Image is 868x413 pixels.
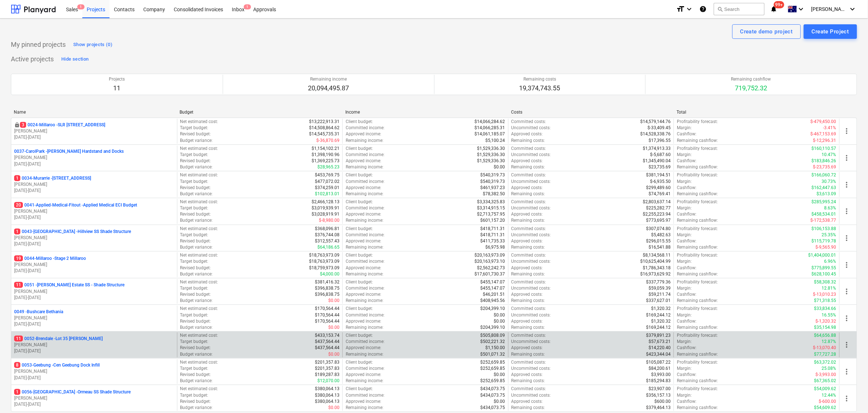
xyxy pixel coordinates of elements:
p: [PERSON_NAME] [14,262,174,268]
p: $1,529,336.30 [477,158,505,164]
p: Target budget : [180,179,209,185]
p: Profitability forecast : [677,146,718,152]
p: $13,222,913.31 [309,119,340,125]
span: more_vert [843,367,851,376]
span: more_vert [843,127,851,135]
p: $307,074.80 [646,226,671,232]
p: Approved income : [346,158,381,164]
p: $418,711.31 [481,226,505,232]
p: Approved income : [346,265,381,271]
p: 0043-[GEOGRAPHIC_DATA] - Hillview SS Shade Structure [14,229,131,235]
p: Uncommitted costs : [511,179,551,185]
p: Margin : [677,179,692,185]
p: $1,398,190.96 [312,152,340,158]
span: 1 [14,389,20,395]
span: [PERSON_NAME] [811,6,848,12]
p: Profitability forecast : [677,226,718,232]
p: Target budget : [180,205,209,211]
p: $14,545,735.31 [309,131,340,137]
button: Create demo project [732,24,801,39]
p: $1,345,490.04 [643,158,671,164]
p: Client budget : [346,226,373,232]
p: $64,186.65 [317,244,340,250]
p: [PERSON_NAME] [14,208,174,214]
p: Net estimated cost : [180,199,218,205]
p: [DATE] - [DATE] [14,214,174,221]
p: $28,965.23 [317,164,340,170]
div: Budget [180,110,340,115]
p: Remaining income : [346,217,383,224]
p: Margin : [677,205,692,211]
p: Committed income : [346,232,384,238]
p: $-8,980.00 [319,217,340,224]
p: 0049 - Bushcare Bethania [14,309,63,315]
p: $102,813.01 [315,191,340,197]
p: $3,019,939.91 [312,205,340,211]
p: $2,713,757.95 [477,211,505,217]
p: $601,157.20 [481,217,505,224]
div: Hide section [61,55,89,64]
p: Uncommitted costs : [511,205,551,211]
span: 8 [14,362,20,368]
p: 25.35% [822,232,836,238]
p: $381,194.51 [646,172,671,178]
i: format_size [676,5,685,13]
p: $183,846.26 [812,158,836,164]
p: $312,557.43 [315,238,340,244]
span: more_vert [843,314,851,323]
p: $-9,565.90 [816,244,836,250]
p: $-36,870.69 [316,138,340,144]
p: Remaining costs : [511,244,545,250]
div: Create Project [812,27,849,36]
p: Budget variance : [180,244,213,250]
p: Remaining income : [346,164,383,170]
p: Revised budget : [180,238,211,244]
p: $3,028,919.91 [312,211,340,217]
p: [DATE] - [DATE] [14,295,174,301]
span: 19 [14,255,23,261]
p: Remaining costs : [511,191,545,197]
span: more_vert [843,394,851,403]
div: Show projects (0) [73,41,112,49]
p: $166,060.72 [812,172,836,178]
p: $14,061,185.07 [475,131,505,137]
p: $461,937.23 [481,185,505,191]
p: $296,015.55 [646,238,671,244]
p: Approved income : [346,185,381,191]
p: Budget variance : [180,217,213,224]
p: 0024-Millaroo - SLR [STREET_ADDRESS] [20,122,105,128]
p: 10.47% [822,152,836,158]
p: [PERSON_NAME] [14,342,174,348]
p: Target budget : [180,152,209,158]
p: Client budget : [346,252,373,258]
span: 20 [14,202,23,208]
p: Net estimated cost : [180,252,218,258]
p: $1,369,225.73 [312,158,340,164]
div: Create demo project [740,27,793,36]
p: [PERSON_NAME] [14,155,174,161]
p: $368,096.81 [315,226,340,232]
p: Uncommitted costs : [511,232,551,238]
p: $-6,935.50 [650,179,671,185]
p: 30.73% [822,179,836,185]
p: [DATE] - [DATE] [14,375,174,381]
p: $14,508,864.62 [309,125,340,131]
span: 11 [14,282,23,288]
i: keyboard_arrow_down [797,5,806,13]
p: $-5,687.60 [650,152,671,158]
span: locked [14,122,20,128]
i: keyboard_arrow_down [848,5,857,13]
div: Income [345,110,505,115]
button: Search [714,3,765,15]
div: Total [677,110,837,115]
p: $376,744.08 [315,232,340,238]
span: 3 [20,122,26,128]
p: Remaining income : [346,271,383,277]
p: 19,374,743.55 [519,84,560,93]
p: $3,334,325.83 [477,199,505,205]
p: [DATE] - [DATE] [14,241,174,247]
div: Costs [511,110,671,115]
p: Committed income : [346,125,384,131]
p: Net estimated cost : [180,172,218,178]
p: [PERSON_NAME] [14,128,174,134]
